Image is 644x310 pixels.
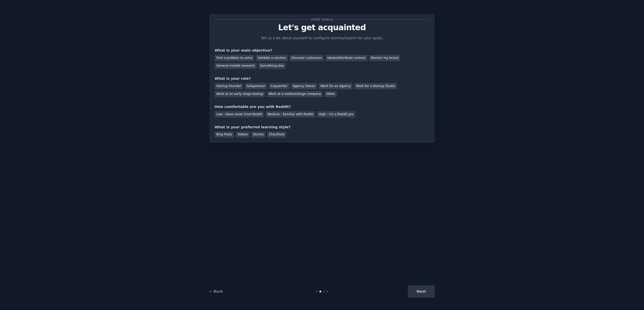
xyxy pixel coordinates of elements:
div: Blog Posts [215,132,234,138]
div: What is your role? [215,76,429,81]
div: What is your main objective? [215,48,429,53]
div: Something else [258,63,286,69]
div: Stories [251,132,265,138]
div: Checklists [267,132,286,138]
p: Tell us a bit about yourself to configure GummySearch for your goals. [259,35,385,41]
div: Agency Owner [291,83,317,89]
a: ← Back [209,289,223,293]
div: Videos [236,132,250,138]
div: Low - Have never tried Reddit [215,111,264,118]
div: Discover customers [290,55,324,61]
span: Your goals [310,17,334,22]
div: General market research [215,63,257,69]
div: Ideate/distribute content [326,55,367,61]
div: High - I'm a Reddit pro [317,111,355,118]
div: Copywriter [269,83,289,89]
div: Other [325,91,337,97]
div: Monitor my brand [369,55,400,61]
div: Startup Founder [215,83,243,89]
div: Validate a solution [256,55,288,61]
div: What is your preferred learning style? [215,125,429,130]
div: Solopreneur [245,83,267,89]
div: Work at a medium/large company [267,91,323,97]
p: Let's get acquainted [215,23,429,32]
div: Work for a Startup Studio [354,83,397,89]
div: Medium - Familiar with Reddit [266,111,315,118]
div: How comfortable are you with Reddit? [215,104,429,109]
div: Work for an Agency [319,83,352,89]
div: Find a problem to solve [215,55,254,61]
div: Work at an early stage startup [215,91,265,97]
